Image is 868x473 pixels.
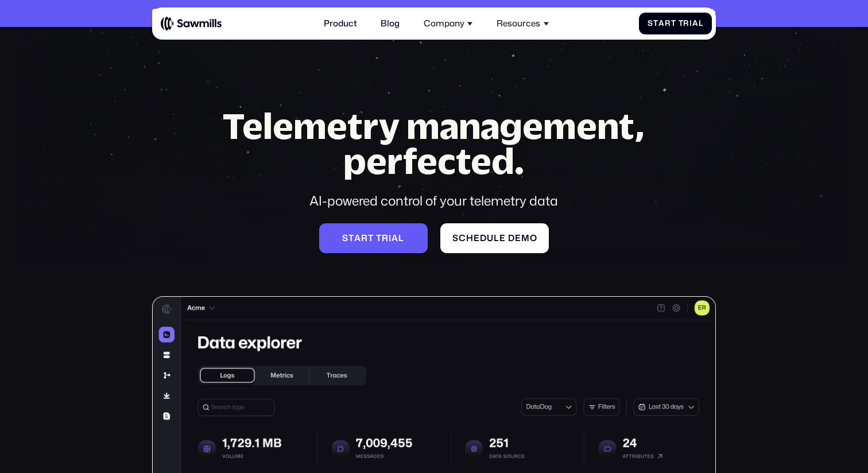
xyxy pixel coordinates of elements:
span: S [452,233,459,243]
span: l [699,19,703,28]
span: r [683,19,689,28]
span: i [689,19,692,28]
a: Blog [374,12,406,36]
div: Resources [497,18,540,29]
div: Resources [490,12,555,36]
span: t [653,19,658,28]
span: e [499,233,506,243]
span: l [494,233,499,243]
a: Scheduledemo [440,223,549,253]
span: e [515,233,521,243]
span: r [382,233,389,243]
a: Starttrial [319,223,428,253]
div: AI-powered control of your telemetry data [203,192,664,210]
span: S [648,19,653,28]
span: u [487,233,494,243]
span: r [665,19,671,28]
span: a [692,19,699,28]
span: a [354,233,361,243]
span: T [679,19,684,28]
span: h [466,233,474,243]
span: t [376,233,382,243]
span: m [521,233,530,243]
span: a [658,19,665,28]
span: t [671,19,676,28]
span: e [474,233,480,243]
span: r [361,233,368,243]
span: o [530,233,537,243]
span: c [459,233,466,243]
span: d [480,233,487,243]
span: S [342,233,348,243]
a: StartTrial [639,13,712,35]
a: Product [317,12,363,36]
span: t [368,233,374,243]
span: d [508,233,515,243]
span: i [389,233,392,243]
h1: Telemetry management, perfected. [203,108,664,179]
span: t [348,233,354,243]
div: Company [424,18,464,29]
div: Company [417,12,479,36]
span: l [398,233,404,243]
span: a [392,233,398,243]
